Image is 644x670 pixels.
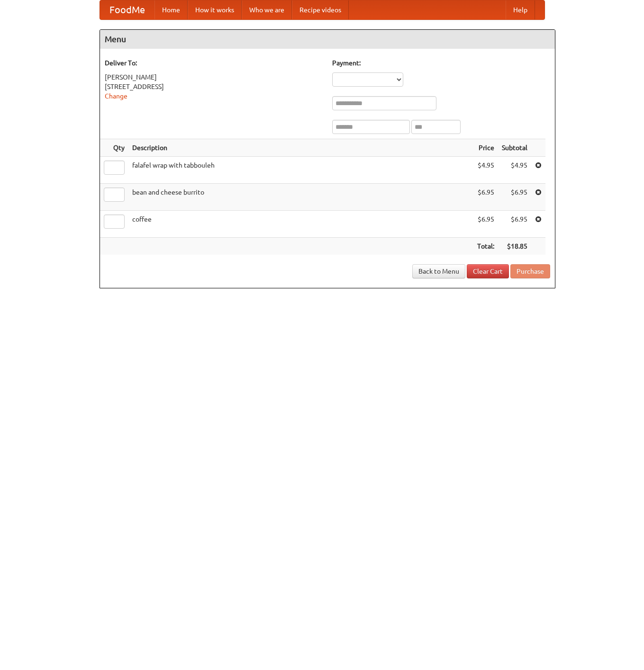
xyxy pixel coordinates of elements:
[128,211,473,238] td: coffee
[100,0,154,19] a: FoodMe
[498,139,531,157] th: Subtotal
[105,58,323,68] h5: Deliver To:
[100,30,555,49] h4: Menu
[506,0,535,19] a: Help
[105,72,323,82] div: [PERSON_NAME]
[100,139,128,157] th: Qty
[412,264,465,278] a: Back to Menu
[498,211,531,238] td: $6.95
[188,0,242,19] a: How it works
[128,157,473,184] td: falafel wrap with tabbouleh
[473,184,498,211] td: $6.95
[154,0,188,19] a: Home
[467,264,509,278] a: Clear Cart
[473,139,498,157] th: Price
[242,0,292,19] a: Who we are
[473,211,498,238] td: $6.95
[128,139,473,157] th: Description
[473,157,498,184] td: $4.95
[332,58,550,68] h5: Payment:
[473,238,498,255] th: Total:
[105,82,323,91] div: [STREET_ADDRESS]
[105,92,127,100] a: Change
[510,264,550,278] button: Purchase
[498,238,531,255] th: $18.85
[292,0,349,19] a: Recipe videos
[498,157,531,184] td: $4.95
[498,184,531,211] td: $6.95
[128,184,473,211] td: bean and cheese burrito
